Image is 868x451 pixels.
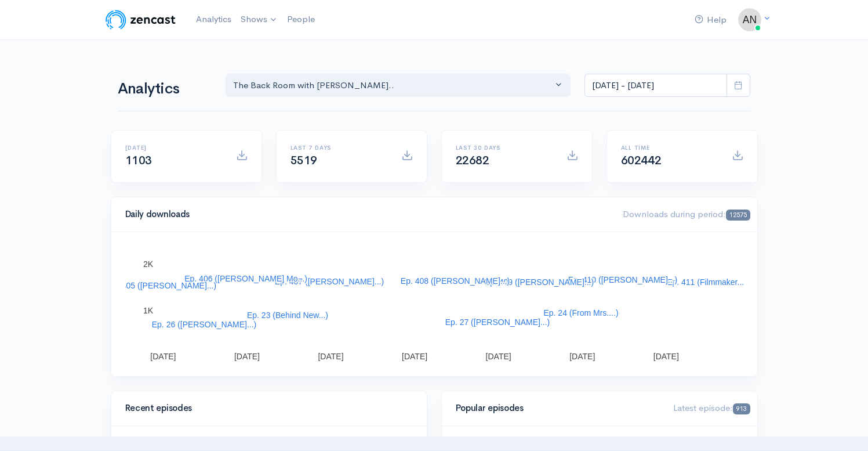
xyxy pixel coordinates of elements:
div: The Back Room with [PERSON_NAME].. [233,79,553,92]
span: 913 [733,403,750,414]
text: Ep. 409 ([PERSON_NAME]...) [484,277,593,287]
input: analytics date range selector [584,74,727,98]
a: Analytics [191,7,236,32]
h6: Last 7 days [290,145,387,151]
text: 1K [143,306,154,315]
span: 5519 [290,153,317,168]
a: Help [690,8,731,33]
text: Ep. 405 ([PERSON_NAME]...) [107,281,216,290]
text: Ep. 408 ([PERSON_NAME]...) [400,276,509,286]
text: Ep. 24 (From Mrs....) [543,308,618,317]
h4: Daily downloads [125,210,609,219]
img: ZenCast Logo [104,8,177,31]
text: [DATE] [485,352,511,361]
text: Ep. 407 ([PERSON_NAME]...) [274,277,383,286]
span: Downloads during period: [623,208,750,219]
text: Ep. 411 (Filmmaker...) [667,277,747,287]
span: 12575 [726,210,750,221]
text: [DATE] [402,352,427,361]
text: Ep. 410 ([PERSON_NAME]...) [568,275,677,284]
img: ... [738,8,761,31]
svg: A chart. [125,246,743,362]
span: 22682 [456,153,489,168]
a: People [282,7,319,32]
a: Shows [236,7,282,33]
text: Ep. 26 ([PERSON_NAME]...) [151,320,256,329]
h6: All time [621,145,718,151]
span: 602442 [621,153,662,168]
text: [DATE] [234,352,259,361]
h6: Last 30 days [456,145,553,151]
button: The Back Room with Andy O... [226,74,571,98]
text: Ep. 27 ([PERSON_NAME]...) [445,317,550,327]
text: Ep. 406 ([PERSON_NAME] Mo...) [184,274,307,283]
text: Ep. 23 (Behind New...) [246,311,328,320]
text: [DATE] [653,352,678,361]
text: [DATE] [150,352,176,361]
h1: Analytics [118,81,212,98]
h4: Popular episodes [456,403,660,413]
iframe: gist-messenger-bubble-iframe [829,412,856,439]
text: [DATE] [318,352,343,361]
text: 2K [143,259,154,269]
h6: [DATE] [125,145,222,151]
text: [DATE] [569,352,595,361]
h4: Recent episodes [125,403,406,413]
span: Latest episode: [673,402,750,413]
span: 1103 [125,153,152,168]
